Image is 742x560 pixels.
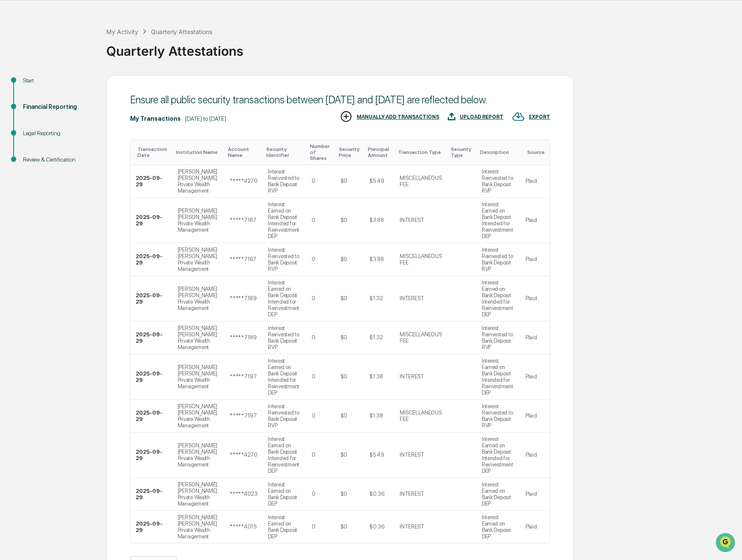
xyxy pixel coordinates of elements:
div: $0.36 [370,523,384,530]
div: Start [23,76,93,85]
div: [DATE] to [DATE] [185,115,226,122]
div: $1.32 [370,334,383,341]
div: $0 [341,452,347,458]
td: 2025-09-29 [131,478,173,511]
img: MANUALLY ADD TRANSACTIONS [340,110,353,123]
div: Interest Reinvested to Bank Deposit RVP [268,168,301,194]
div: [PERSON_NAME] [PERSON_NAME] Private Wealth Management [178,403,220,429]
td: Plaid [520,165,550,198]
td: 2025-09-29 [131,400,173,432]
div: Toggle SortBy [310,143,332,161]
a: 🖐️Preclearance [5,104,58,119]
div: Interest Earned on Bank Deposit Intended for Reinvestment DEP [268,358,301,396]
div: Interest Earned on Bank Deposit Intended for Reinvestment DEP [482,201,515,239]
div: Interest Reinvested to Bank Deposit RVP [268,247,301,272]
img: UPLOAD REPORT [448,110,455,123]
div: MISCELLANEOUS FEE [400,175,442,188]
div: 🗄️ [62,108,68,115]
div: Financial Reporting [23,102,93,111]
div: Toggle SortBy [176,149,222,155]
div: $0 [341,217,347,223]
button: Start new chat [145,68,155,78]
div: $0 [341,373,347,380]
div: [PERSON_NAME] [PERSON_NAME] Private Wealth Management [178,208,220,233]
div: MANUALLY ADD TRANSACTIONS [357,114,439,120]
div: Toggle SortBy [480,149,517,155]
div: 0 [312,256,316,262]
div: Quarterly Attestations [106,37,738,59]
img: 1746055101610-c473b297-6a78-478c-a979-82029cc54cd1 [9,65,24,80]
div: Quarterly Attestations [151,28,212,35]
td: Plaid [520,511,550,543]
td: Plaid [520,321,550,354]
div: [PERSON_NAME] [PERSON_NAME] Private Wealth Management [178,364,220,389]
div: INTEREST [400,491,424,497]
div: 0 [312,412,316,419]
div: $0 [341,523,347,530]
div: Interest Earned on Bank Deposit Intended for Reinvestment DEP [482,279,515,318]
span: Data Lookup [17,123,54,132]
div: 0 [312,373,316,380]
td: 2025-09-29 [131,432,173,478]
img: EXPORT [512,110,525,123]
div: Interest Reinvested to Bank Deposit RVP [268,403,301,429]
div: $1.32 [370,295,383,301]
p: How can we help? [9,18,155,31]
td: Plaid [520,198,550,243]
div: [PERSON_NAME] [PERSON_NAME] Private Wealth Management [178,325,220,350]
div: Review & Certification [23,155,93,164]
div: Interest Earned on Bank Deposit DEP [482,481,515,507]
div: $0 [341,178,347,184]
td: 2025-09-29 [131,511,173,543]
div: $3.88 [370,217,384,223]
div: $0 [341,334,347,341]
div: 0 [312,217,316,223]
div: 0 [312,178,316,184]
div: EXPORT [529,114,550,120]
td: Plaid [520,400,550,432]
div: INTEREST [400,373,424,380]
td: Plaid [520,243,550,276]
div: MISCELLANEOUS FEE [400,331,442,344]
div: Interest Earned on Bank Deposit Intended for Reinvestment DEP [268,201,301,239]
td: 2025-09-29 [131,354,173,400]
div: Interest Earned on Bank Deposit DEP [268,514,301,540]
div: [PERSON_NAME] [PERSON_NAME] Private Wealth Management [178,286,220,311]
div: Toggle SortBy [266,146,303,158]
div: Interest Reinvested to Bank Deposit RVP [268,325,301,350]
div: 0 [312,523,316,530]
div: Toggle SortBy [527,149,546,155]
div: Toggle SortBy [339,146,361,158]
div: Legal Reporting [23,129,93,138]
div: Toggle SortBy [137,146,169,158]
span: Attestations [70,107,105,116]
span: Preclearance [17,107,55,116]
div: My Activity [106,28,138,35]
div: INTEREST [400,295,424,301]
div: Start new chat [29,65,139,74]
iframe: Open customer support [715,532,738,555]
div: [PERSON_NAME] [PERSON_NAME] Private Wealth Management [178,514,220,540]
div: We're available if you need us! [29,74,108,80]
div: Interest Earned on Bank Deposit Intended for Reinvestment DEP [482,358,515,396]
div: UPLOAD REPORT [460,114,503,120]
td: Plaid [520,478,550,511]
div: Interest Earned on Bank Deposit DEP [482,514,515,540]
div: Toggle SortBy [398,149,444,155]
div: 🖐️ [9,108,15,115]
div: 0 [312,491,316,497]
td: 2025-09-29 [131,276,173,321]
div: 0 [312,295,316,301]
div: $3.88 [370,256,384,262]
div: Interest Reinvested to Bank Deposit RVP [482,247,515,272]
span: Pylon [85,144,103,151]
td: 2025-09-29 [131,243,173,276]
div: Interest Earned on Bank Deposit DEP [268,481,301,507]
div: My Transactions [130,115,181,122]
div: 🔎 [9,124,15,131]
div: Interest Reinvested to Bank Deposit RVP [482,168,515,194]
div: Interest Earned on Bank Deposit Intended for Reinvestment DEP [268,436,301,474]
div: [PERSON_NAME] [PERSON_NAME] Private Wealth Management [178,168,220,194]
div: MISCELLANEOUS FEE [400,253,442,266]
